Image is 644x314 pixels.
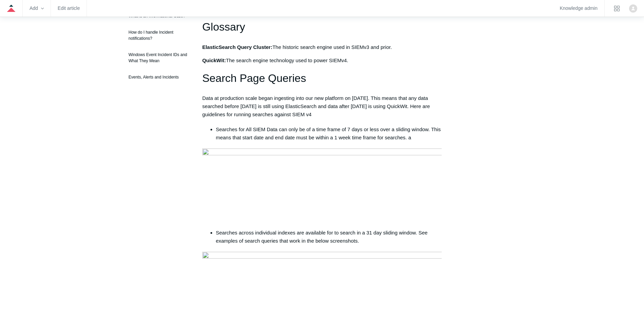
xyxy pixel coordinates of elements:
[202,43,442,51] p: The historic search engine used in SIEMv3 and prior.
[125,26,192,45] a: How do I handle Incident notifications?
[202,94,442,119] p: Data at production scale began ingesting into our new platform on [DATE]. This means that any dat...
[629,4,637,13] zd-hc-trigger: Click your profile icon to open the profile menu
[202,57,226,63] strong: QuickWit:
[202,56,442,65] p: The search engine technology used to power SIEMv4.
[125,71,192,84] a: Events, Alerts and Incidents
[202,70,442,87] h1: Search Page Queries
[202,149,442,222] img: 45043177436691
[125,48,192,67] a: Windows Event Incident IDs and What They Mean
[629,4,637,13] img: user avatar
[216,229,442,245] li: Searches across individual indexes are available for to search in a 31 day sliding window. See ex...
[560,6,597,10] a: Knowledge admin
[202,44,273,50] strong: ElasticSearch Query Cluster:
[30,6,44,10] zd-hc-trigger: Add
[202,18,442,36] h1: Glossary
[58,6,80,10] a: Edit article
[216,125,442,142] li: Searches for All SIEM Data can only be of a time frame of 7 days or less over a sliding window. T...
